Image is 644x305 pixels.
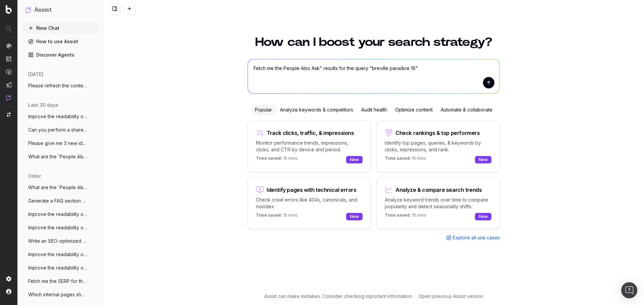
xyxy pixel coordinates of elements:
[28,278,87,285] span: Fetch me the SERP for the query "abt fur
[25,5,95,15] button: Assist
[23,222,98,233] button: Improve the readability of [URL]
[23,182,98,193] button: What are the 'People Also Ask' questions
[395,130,480,136] div: Check rankings & top performers
[6,43,11,49] img: Analytics
[475,213,491,220] div: New
[437,104,496,115] div: Automate & collaborate
[28,238,87,244] span: Write an SEO-optimized PLP description f
[264,293,413,300] p: Assist can make mistakes. Consider checking important information.
[23,262,98,273] button: Improve the readability of this URL on a
[23,236,98,246] button: Write an SEO-optimized PLP description f
[6,276,11,282] img: Setting
[28,198,87,204] span: Generate a FAQ section for [URL]
[23,138,98,149] button: Please give me 3 new ideas for a title t
[256,156,282,161] span: Time saved:
[385,197,491,210] p: Analyze keyword trends over time to compare popularity and detect seasonality shifts.
[248,36,500,48] h1: How can I boost your search strategy?
[23,289,98,300] button: Which internal pages should I link to fr
[28,184,87,191] span: What are the 'People Also Ask' questions
[23,151,98,162] button: What are the 'People Also Ask' questions
[28,211,87,218] span: Improve the readability of [URL]
[391,104,437,115] div: Optimize content
[23,276,98,287] button: Fetch me the SERP for the query "abt fur
[357,104,391,115] div: Audit health
[23,50,98,60] a: Discover Agents
[385,140,491,153] p: Identify top pages, queries, & keywords by clicks, impressions, and rank.
[28,71,43,78] span: [DATE]
[267,187,357,193] div: Identify pages with technical errors
[385,156,426,164] p: 15 mins
[23,249,98,260] button: Improve the readability of [URL]
[28,113,87,120] span: Improve the readability of this page:
[621,282,637,298] div: Open Intercom Messenger
[256,197,363,210] p: Check crawl errors like 404s, canonicals, and noindex.
[453,234,500,241] span: Explore all use cases
[23,125,98,135] button: Can you perform a share of voice analysi
[28,140,87,147] span: Please give me 3 new ideas for a title t
[28,153,87,160] span: What are the 'People Also Ask' questions
[28,102,58,108] span: last 30 days
[7,112,11,117] img: Switch project
[256,213,298,221] p: 15 mins
[23,209,98,220] button: Improve the readability of [URL]
[256,213,282,218] span: Time saved:
[23,23,98,33] button: New Chat
[395,187,482,193] div: Analyze & compare search trends
[23,196,98,206] button: Generate a FAQ section for [URL]
[385,213,411,218] span: Time saved:
[23,36,98,47] a: How to use Assist
[251,104,276,115] div: Popular
[6,82,11,87] img: Studio
[419,293,483,300] a: Open previous Assist version
[256,156,298,164] p: 15 mins
[346,213,363,220] div: New
[28,82,87,89] span: Please refresh the content on this page:
[446,234,500,241] a: Explore all use cases
[28,173,41,179] span: older
[23,111,98,122] button: Improve the readability of this page:
[6,289,11,294] img: My account
[25,7,32,13] img: Assist
[28,264,87,271] span: Improve the readability of this URL on a
[256,140,363,153] p: Monitor performance trends, impressions, clicks, and CTR by device and period.
[34,5,52,15] h1: Assist
[385,213,426,221] p: 15 mins
[475,156,491,163] div: New
[248,59,499,93] textarea: Fetch me the People Also Ask" results for the query "breville paradice 16"
[28,251,87,258] span: Improve the readability of [URL]
[346,156,363,163] div: New
[6,5,12,14] img: Botify logo
[28,224,87,231] span: Improve the readability of [URL]
[6,56,11,62] img: Intelligence
[385,156,411,161] span: Time saved:
[6,95,11,100] img: Assist
[28,291,87,298] span: Which internal pages should I link to fr
[6,69,11,75] img: Activation
[28,127,87,133] span: Can you perform a share of voice analysi
[267,130,354,136] div: Track clicks, traffic, & impressions
[276,104,357,115] div: Analyze keywords & competitors
[23,80,98,91] button: Please refresh the content on this page:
